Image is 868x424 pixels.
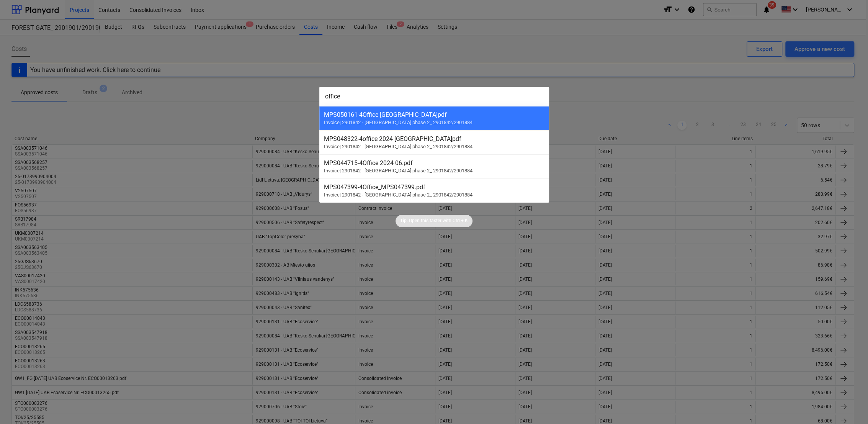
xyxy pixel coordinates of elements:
span: Invoice | 2901842 - [GEOGRAPHIC_DATA] phase 2_ 2901842/2901884 [324,168,472,174]
div: MPS050161 - 4Office [GEOGRAPHIC_DATA]pdf [324,111,544,118]
p: Tip: [400,218,408,224]
div: MPS047399 - 4Office_MPS047399.pdf [324,183,544,191]
span: Invoice | 2901842 - [GEOGRAPHIC_DATA] phase 2_ 2901842/2901884 [324,120,472,125]
p: Open this faster with [409,218,451,224]
div: MPS048322 - 4office 2024 [GEOGRAPHIC_DATA]pdf [324,135,544,142]
iframe: Chat Widget [830,387,868,424]
p: Ctrl + K [453,218,468,224]
div: MPS044715 - 4Office 2024 06.pdf [324,159,544,167]
input: Search for projects, line-items, contracts, payment applications, subcontractors... [319,87,549,106]
div: MPS050161-4Office [GEOGRAPHIC_DATA]pdfInvoice| 2901842 - [GEOGRAPHIC_DATA] phase 2_ 2901842/2901884 [319,106,549,130]
div: MPS047399-4Office_MPS047399.pdfInvoice| 2901842 - [GEOGRAPHIC_DATA] phase 2_ 2901842/2901884 [319,178,549,203]
span: Invoice | 2901842 - [GEOGRAPHIC_DATA] phase 2_ 2901842/2901884 [324,192,472,198]
span: Invoice | 2901842 - [GEOGRAPHIC_DATA] phase 2_ 2901842/2901884 [324,144,472,149]
div: MPS044715-4Office 2024 06.pdfInvoice| 2901842 - [GEOGRAPHIC_DATA] phase 2_ 2901842/2901884 [319,154,549,178]
div: MPS048322-4office 2024 [GEOGRAPHIC_DATA]pdfInvoice| 2901842 - [GEOGRAPHIC_DATA] phase 2_ 2901842/... [319,130,549,154]
div: Tip:Open this faster withCtrl + K [396,215,472,227]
